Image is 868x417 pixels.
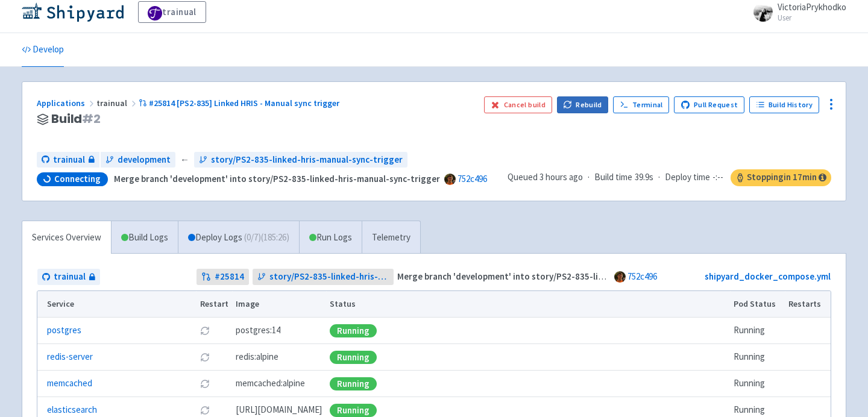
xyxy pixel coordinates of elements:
[539,171,583,183] time: 3 hours ago
[114,173,440,184] strong: Merge branch 'development' into story/PS2-835-linked-hris-manual-sync-trigger
[96,98,139,108] span: trainual
[458,173,487,184] a: 752c496
[47,350,93,364] a: redis-server
[785,291,831,318] th: Restarts
[730,291,785,318] th: Pod Status
[362,221,420,254] a: Telemetry
[330,404,377,417] div: Running
[200,379,210,389] button: Restart pod
[47,377,92,390] a: memcached
[244,231,289,245] span: ( 0 / 7 ) (185:26)
[330,377,377,390] div: Running
[730,318,785,344] td: Running
[613,96,669,113] a: Terminal
[54,173,101,185] span: Connecting
[326,291,730,318] th: Status
[627,271,657,282] a: 752c496
[665,171,710,184] span: Deploy time
[53,153,85,167] span: trainual
[778,14,846,22] small: User
[749,96,819,113] a: Build History
[731,169,831,186] span: Stopping in 17 min
[253,269,394,285] a: story/PS2-835-linked-hris-manual-sync-trigger
[746,2,846,22] a: VictoriaPrykhodko User
[37,291,196,318] th: Service
[330,351,377,364] div: Running
[118,153,171,167] span: development
[674,96,744,113] a: Pull Request
[397,271,723,282] strong: Merge branch 'development' into story/PS2-835-linked-hris-manual-sync-trigger
[215,270,244,284] strong: # 25814
[47,403,97,417] a: elasticsearch
[508,171,583,183] span: Queued
[484,96,552,113] button: Cancel build
[200,353,210,362] button: Restart pod
[730,371,785,397] td: Running
[508,169,831,186] div: · ·
[47,324,81,337] a: postgres
[178,221,299,254] a: Deploy Logs (0/7)(185:26)
[197,269,249,285] a: #25814
[196,291,232,318] th: Restart
[138,1,206,23] a: trainual
[778,1,846,13] span: VictoriaPrykhodko
[22,2,124,22] img: Shipyard logo
[54,270,86,284] span: trainual
[705,271,831,282] a: shipyard_docker_compose.yml
[101,152,175,168] a: development
[557,96,609,113] button: Rebuild
[112,221,178,254] a: Build Logs
[635,171,653,184] span: 39.9s
[180,153,189,167] span: ←
[594,171,632,184] span: Build time
[200,406,210,415] button: Restart pod
[730,344,785,371] td: Running
[37,152,99,168] a: trainual
[269,270,389,284] span: story/PS2-835-linked-hris-manual-sync-trigger
[236,350,278,364] span: redis:alpine
[211,153,403,167] span: story/PS2-835-linked-hris-manual-sync-trigger
[139,98,341,108] a: #25814 [PS2-835] Linked HRIS - Manual sync trigger
[236,403,322,417] span: [DOMAIN_NAME][URL]
[712,171,723,184] span: -:--
[51,112,101,126] span: Build
[194,152,407,168] a: story/PS2-835-linked-hris-manual-sync-trigger
[299,221,362,254] a: Run Logs
[200,326,210,336] button: Restart pod
[37,269,100,285] a: trainual
[37,98,96,108] a: Applications
[236,377,305,390] span: memcached:alpine
[330,324,377,337] div: Running
[22,33,64,67] a: Develop
[82,110,101,127] span: # 2
[236,324,280,337] span: postgres:14
[22,221,111,254] a: Services Overview
[232,291,326,318] th: Image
